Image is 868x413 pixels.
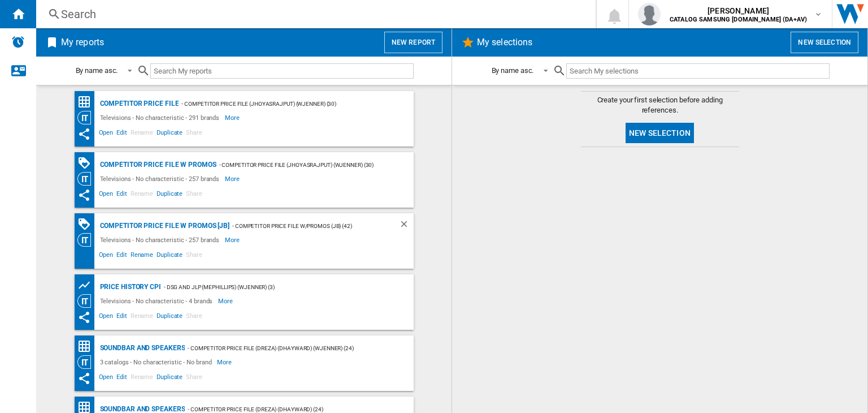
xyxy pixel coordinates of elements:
[97,97,179,111] div: Competitor price file
[77,111,97,124] div: Category View
[638,3,661,25] img: profile.jpg
[77,339,97,354] div: Price Matrix
[129,311,155,324] span: Rename
[61,6,566,22] div: Search
[399,219,414,233] div: Delete
[77,188,91,202] ng-md-icon: This report has been shared with you
[97,172,225,186] div: Televisions - No characteristic - 257 brands
[670,16,807,23] b: CATALOG SAMSUNG [DOMAIN_NAME] (DA+AV)
[184,188,204,202] span: Share
[225,233,241,247] span: More
[77,217,97,231] div: PROMOTIONS Matrix
[184,127,204,141] span: Share
[97,294,219,308] div: Televisions - No characteristic - 4 brands
[77,127,91,141] ng-md-icon: This report has been shared with you
[97,341,185,355] div: Soundbar and Speakers
[115,188,129,202] span: Edit
[185,341,390,355] div: - Competitor Price File (dreza) (dhayward) (wjenner) (24)
[155,188,184,202] span: Duplicate
[155,127,184,141] span: Duplicate
[184,372,204,385] span: Share
[115,311,129,324] span: Edit
[97,249,115,263] span: Open
[115,127,129,141] span: Edit
[179,97,390,111] div: - Competitor price file (jhoyasrajput) (wjenner) (30)
[129,249,155,263] span: Rename
[77,172,97,186] div: Category View
[129,372,155,385] span: Rename
[184,311,204,324] span: Share
[77,294,97,308] div: Category View
[77,95,97,109] div: Price Matrix
[77,311,91,324] ng-md-icon: This report has been shared with you
[76,66,118,75] div: By name asc.
[161,280,391,294] div: - DSG and JLP (mephillips) (wjenner) (3)
[97,355,218,369] div: 3 catalogs - No characteristic - No brand
[129,127,155,141] span: Rename
[218,294,235,308] span: More
[225,111,241,124] span: More
[384,32,442,53] button: New report
[155,311,184,324] span: Duplicate
[11,35,25,49] img: alerts-logo.svg
[59,32,106,53] h2: My reports
[97,188,115,202] span: Open
[155,249,184,263] span: Duplicate
[150,63,413,79] input: Search My reports
[129,188,155,202] span: Rename
[670,5,807,16] span: [PERSON_NAME]
[492,66,534,75] div: By name asc.
[229,219,376,233] div: - Competitor Price File W/Promos (JB) (42)
[77,355,97,369] div: Category View
[184,249,204,263] span: Share
[97,219,230,233] div: Competitor price file w promos [JB]
[77,372,91,385] ng-md-icon: This report has been shared with you
[97,111,225,124] div: Televisions - No characteristic - 291 brands
[97,372,115,385] span: Open
[97,311,115,324] span: Open
[97,233,225,247] div: Televisions - No characteristic - 257 brands
[155,372,184,385] span: Duplicate
[77,278,97,292] div: Product prices grid
[791,32,858,53] button: New selection
[581,95,739,115] span: Create your first selection before adding references.
[97,158,216,172] div: Competitor price file w promos
[475,32,535,53] h2: My selections
[217,355,233,369] span: More
[97,127,115,141] span: Open
[115,249,129,263] span: Edit
[77,156,97,170] div: PROMOTIONS Matrix
[225,172,241,186] span: More
[115,372,129,385] span: Edit
[566,63,829,79] input: Search My selections
[97,280,161,294] div: Price History CPI
[216,158,391,172] div: - Competitor price file (jhoyasrajput) (wjenner) (30)
[626,123,694,143] button: New selection
[77,233,97,247] div: Category View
